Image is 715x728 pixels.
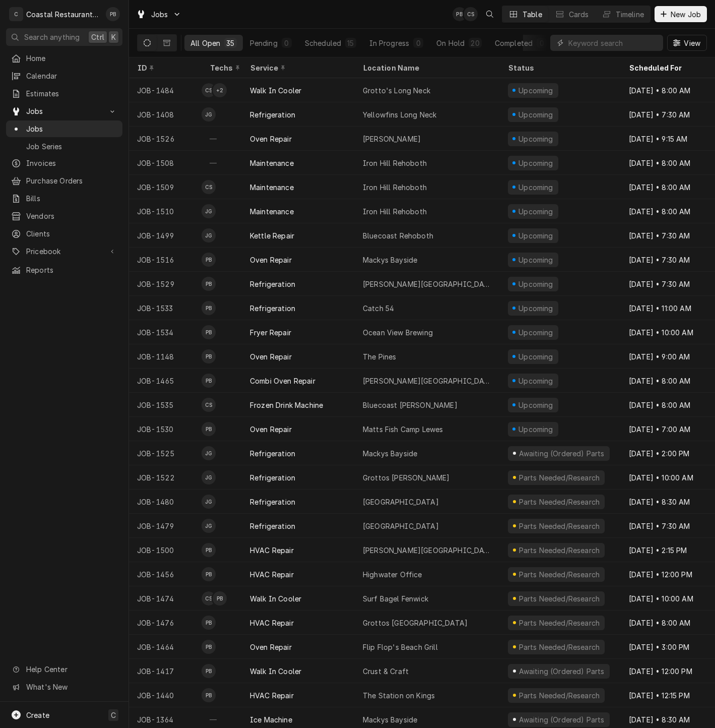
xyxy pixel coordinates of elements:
[129,586,202,611] div: JOB-1474
[517,400,555,410] div: Upcoming
[369,38,410,48] div: In Progress
[129,659,202,683] div: JOB-1417
[517,376,555,386] div: Upcoming
[26,211,117,221] span: Vendors
[202,616,216,630] div: PB
[415,38,421,48] div: 0
[129,393,202,417] div: JOB-1535
[495,38,533,48] div: Completed
[202,277,216,291] div: PB
[667,35,707,51] button: View
[568,35,658,51] input: Keyword search
[452,7,467,21] div: Phill Blush's Avatar
[129,248,202,272] div: JOB-1516
[363,182,427,193] div: Iron Hill Rehoboth
[26,228,117,239] span: Clients
[202,204,216,218] div: JG
[129,635,202,659] div: JOB-1464
[363,497,439,507] div: [GEOGRAPHIC_DATA]
[6,172,122,189] a: Purchase Orders
[517,303,555,314] div: Upcoming
[26,246,102,257] span: Pricebook
[202,151,242,175] div: —
[517,327,555,338] div: Upcoming
[202,446,216,460] div: James Gatton's Avatar
[471,38,479,48] div: 20
[363,303,394,314] div: Catch 54
[26,124,117,134] span: Jobs
[669,9,703,20] span: New Job
[523,9,542,20] div: Table
[129,223,202,248] div: JOB-1499
[202,204,216,218] div: James Gatton's Avatar
[202,83,216,97] div: CS
[202,180,216,194] div: Chris Sockriter's Avatar
[250,424,292,435] div: Oven Repair
[363,593,428,604] div: Surf Bagel Fenwick
[6,679,122,695] a: Go to What's New
[213,83,227,97] div: 's Avatar
[210,63,241,73] div: Techs
[517,109,555,120] div: Upcoming
[129,78,202,102] div: JOB-1484
[129,127,202,151] div: JOB-1526
[250,521,295,531] div: Refrigeration
[26,71,117,81] span: Calendar
[202,543,216,557] div: PB
[250,642,292,652] div: Oven Repair
[202,470,216,484] div: James Gatton's Avatar
[26,158,117,168] span: Invoices
[517,351,555,362] div: Upcoming
[363,569,422,580] div: Highwater Office
[517,521,601,531] div: Parts Needed/Research
[363,158,427,168] div: Iron Hill Rehoboth
[6,68,122,84] a: Calendar
[202,567,216,581] div: Phill Blush's Avatar
[250,690,294,701] div: HVAC Repair
[106,7,120,21] div: Phill Blush's Avatar
[250,158,294,168] div: Maintenance
[250,448,295,459] div: Refrigeration
[6,243,122,260] a: Go to Pricebook
[517,255,555,265] div: Upcoming
[655,6,707,22] button: New Job
[250,255,292,265] div: Oven Repair
[250,182,294,193] div: Maintenance
[202,228,216,242] div: James Gatton's Avatar
[363,545,492,556] div: [PERSON_NAME][GEOGRAPHIC_DATA]
[6,262,122,278] a: Reports
[129,175,202,199] div: JOB-1509
[250,569,294,580] div: HVAC Repair
[363,206,427,217] div: Iron Hill Rehoboth
[250,327,291,338] div: Fryer Repair
[129,369,202,393] div: JOB-1465
[250,714,292,725] div: Ice Machine
[517,497,601,507] div: Parts Needed/Research
[202,664,216,678] div: Phill Blush's Avatar
[202,374,216,388] div: Phill Blush's Avatar
[482,6,498,22] button: Open search
[363,400,458,410] div: Bluecoast [PERSON_NAME]
[250,134,292,144] div: Oven Repair
[132,6,185,23] a: Go to Jobs
[26,106,102,116] span: Jobs
[250,376,315,386] div: Combi Oven Repair
[250,279,295,289] div: Refrigeration
[226,38,234,48] div: 35
[517,690,601,701] div: Parts Needed/Research
[129,538,202,562] div: JOB-1500
[6,208,122,224] a: Vendors
[202,688,216,702] div: Phill Blush's Avatar
[284,38,290,48] div: 0
[363,109,436,120] div: Yellowfins Long Neck
[111,32,116,42] span: K
[202,127,242,151] div: —
[517,448,605,459] div: Awaiting (Ordered) Parts
[6,28,122,46] button: Search anythingCtrlK
[202,398,216,412] div: CS
[129,296,202,320] div: JOB-1533
[517,230,555,241] div: Upcoming
[129,562,202,586] div: JOB-1456
[202,446,216,460] div: JG
[202,422,216,436] div: PB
